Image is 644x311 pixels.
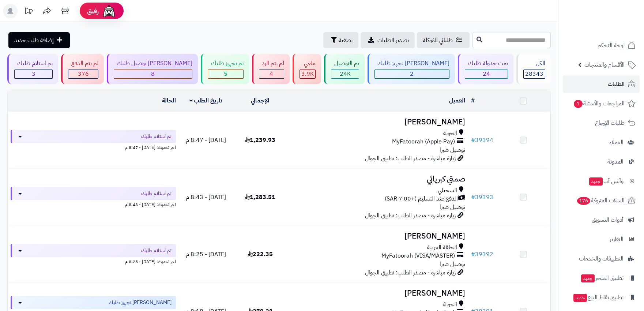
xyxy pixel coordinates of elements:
[581,274,595,282] span: جديد
[290,289,465,297] h3: [PERSON_NAME]
[443,129,457,138] span: الحوية
[141,247,172,254] span: تم استلام طلبك
[224,70,227,78] span: 5
[471,136,475,145] span: #
[515,54,552,84] a: الكل28343
[584,60,625,70] span: الأقسام والمنتجات
[251,54,291,84] a: لم يتم الرد 4
[427,243,457,252] span: الحلقة الغربية
[580,273,624,283] span: تطبيق المتجر
[259,59,284,68] div: لم يتم الرد
[11,143,176,151] div: اخر تحديث: [DATE] - 8:47 م
[340,70,351,78] span: 24K
[259,70,284,78] div: 4
[440,146,465,154] span: توصيل شبرا
[365,154,456,163] span: زيارة مباشرة - مصدر الطلب: تطبيق الجوال
[78,70,89,78] span: 376
[465,70,507,78] div: 24
[105,54,199,84] a: [PERSON_NAME] توصيل طلبك 8
[392,138,455,146] span: MyFatoorah (Apple Pay)
[523,59,545,68] div: الكل
[290,232,465,240] h3: [PERSON_NAME]
[300,70,315,78] div: 3874
[563,269,640,287] a: تطبيق المتجرجديد
[576,195,625,206] span: السلات المتروكة
[471,193,493,202] a: #39393
[339,36,353,45] span: تصفية
[365,268,456,277] span: زيارة مباشرة - مصدر الطلب: تطبيق الجوال
[251,96,269,105] a: الإجمالي
[438,186,457,195] span: السحيلي
[588,176,624,186] span: وآتس آب
[60,54,105,84] a: لم يتم الدفع 376
[32,70,35,78] span: 3
[102,4,116,18] img: ai-face.png
[291,54,323,84] a: ملغي 3.9K
[563,289,640,306] a: تطبيق نقاط البيعجديد
[245,193,275,202] span: 1,283.51
[186,193,226,202] span: [DATE] - 8:43 م
[465,59,508,68] div: تمت جدولة طلبك
[471,136,493,145] a: #39394
[14,36,54,45] span: إضافة طلب جديد
[199,54,250,84] a: تم تجهيز طلبك 5
[8,32,70,48] a: إضافة طلب جديد
[6,54,60,84] a: تم استلام طلبك 3
[440,260,465,269] span: توصيل شبرا
[208,59,243,68] div: تم تجهيز طلبك
[563,114,640,132] a: طلبات الإرجاع
[594,20,637,36] img: logo-2.png
[189,96,223,105] a: تاريخ الطلب
[15,70,52,78] div: 3
[377,36,409,45] span: تصدير الطلبات
[563,134,640,151] a: العملاء
[186,136,226,145] span: [DATE] - 8:47 م
[151,70,155,78] span: 8
[563,250,640,267] a: التطبيقات والخدمات
[563,75,640,93] a: الطلبات
[331,59,359,68] div: تم التوصيل
[245,136,275,145] span: 1,239.93
[440,203,465,211] span: توصيل شبرا
[607,157,624,167] span: المدونة
[162,96,176,105] a: الحالة
[19,4,38,20] a: تحديثات المنصة
[114,70,192,78] div: 8
[186,250,226,259] span: [DATE] - 8:25 م
[290,118,465,126] h3: [PERSON_NAME]
[365,211,456,220] span: زيارة مباشرة - مصدر الطلب: تطبيق الجوال
[68,70,98,78] div: 376
[573,294,587,302] span: جديد
[471,193,475,202] span: #
[11,200,176,208] div: اخر تحديث: [DATE] - 8:43 م
[68,59,98,68] div: لم يتم الدفع
[423,36,453,45] span: طلباتي المُوكلة
[563,211,640,229] a: أدوات التسويق
[577,197,590,205] span: 176
[563,95,640,112] a: المراجعات والأسئلة1
[483,70,490,78] span: 24
[579,254,624,264] span: التطبيقات والخدمات
[331,70,358,78] div: 24047
[610,234,624,244] span: التقارير
[573,292,624,303] span: تطبيق نقاط البيع
[573,98,625,109] span: المراجعات والأسئلة
[563,192,640,209] a: السلات المتروكة176
[374,59,449,68] div: [PERSON_NAME] تجهيز طلبك
[417,32,470,48] a: طلباتي المُوكلة
[563,231,640,248] a: التقارير
[608,79,625,89] span: الطلبات
[563,172,640,190] a: وآتس آبجديد
[87,7,99,15] span: رفيق
[11,257,176,265] div: اخر تحديث: [DATE] - 8:25 م
[290,175,465,183] h3: صمتي كبريائي
[449,96,465,105] a: العميل
[598,40,625,50] span: لوحة التحكم
[323,54,366,84] a: تم التوصيل 24K
[141,190,172,197] span: تم استلام طلبك
[141,133,172,140] span: تم استلام طلبك
[563,37,640,54] a: لوحة التحكم
[114,59,192,68] div: [PERSON_NAME] توصيل طلبك
[563,153,640,171] a: المدونة
[385,195,458,203] span: الدفع عند التسليم (+7.00 SAR)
